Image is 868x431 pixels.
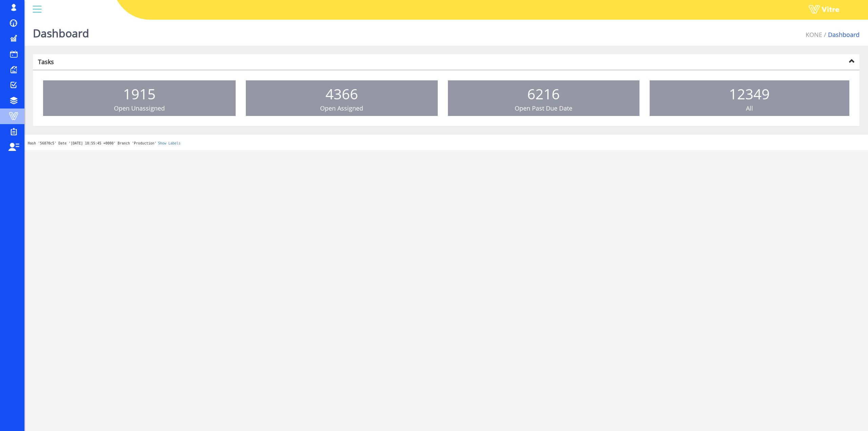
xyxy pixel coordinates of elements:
[246,80,437,116] a: 4366 Open Assigned
[650,80,849,116] a: 12349 All
[746,104,753,112] span: All
[806,31,822,39] a: KONE
[123,84,156,103] span: 1915
[822,31,860,39] li: Dashboard
[729,84,770,103] span: 12349
[527,84,560,103] span: 6216
[325,84,358,103] span: 4366
[158,141,180,145] a: Show Labels
[515,104,572,112] span: Open Past Due Date
[33,17,89,46] h1: Dashboard
[448,80,639,116] a: 6216 Open Past Due Date
[28,141,156,145] span: Hash '56870c5' Date '[DATE] 18:55:45 +0000' Branch 'Production'
[114,104,165,112] span: Open Unassigned
[43,80,236,116] a: 1915 Open Unassigned
[320,104,363,112] span: Open Assigned
[38,58,54,66] strong: Tasks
